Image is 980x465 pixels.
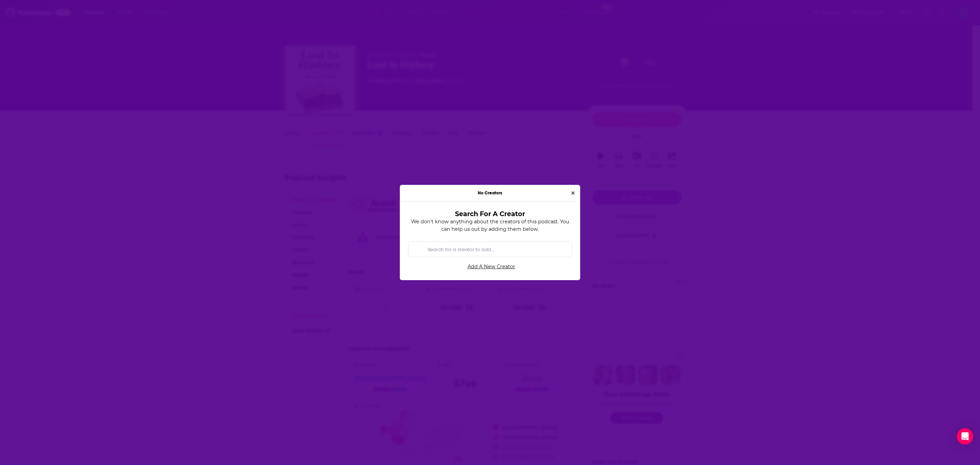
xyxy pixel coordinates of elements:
div: No Creators [400,185,580,202]
a: Add A New Creator [411,261,572,272]
div: Open Intercom Messenger [957,428,973,445]
h3: Search For A Creator [419,210,561,218]
input: Search for a creator to add... [425,241,566,257]
div: Search by entity type [408,241,572,257]
button: Close [569,189,577,197]
p: We don't know anything about the creators of this podcast. You can help us out by adding them below. [408,218,572,233]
